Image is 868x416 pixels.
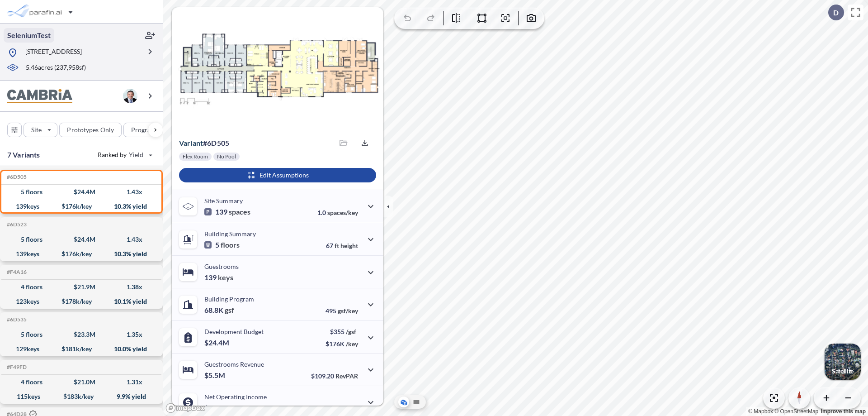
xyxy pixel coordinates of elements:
[833,9,839,17] p: D
[25,47,82,58] p: [STREET_ADDRESS]
[221,240,240,249] span: floors
[204,240,240,249] p: 5
[204,263,239,270] p: Guestrooms
[832,368,854,375] p: Satellite
[774,408,818,415] a: OpenStreetMap
[825,344,861,380] img: Switcher Image
[821,408,866,415] a: Improve this map
[326,242,358,249] p: 67
[335,242,339,249] span: ft
[259,171,309,180] p: Edit Assumptions
[204,393,267,401] p: Net Operating Income
[325,328,358,335] p: $355
[346,340,358,348] span: /key
[204,207,250,216] p: 139
[311,372,358,380] p: $109.20
[26,63,86,73] p: 5.46 acres ( 237,958 sf)
[204,306,234,315] p: 68.8K
[204,338,231,347] p: $24.4M
[398,397,409,407] button: Aerial View
[204,197,243,205] p: Site Summary
[5,221,27,228] h5: Click to copy the code
[179,139,203,147] span: Variant
[335,372,358,380] span: RevPAR
[825,344,861,380] button: Switcher ImageSatellite
[31,125,42,134] p: Site
[325,307,358,315] p: 495
[67,125,114,134] p: Prototypes Only
[325,340,358,348] p: $176K
[24,123,57,137] button: Site
[338,307,358,315] span: gsf/key
[5,269,27,275] h5: Click to copy the code
[204,295,254,303] p: Building Program
[179,168,376,182] button: Edit Assumptions
[5,316,27,323] h5: Click to copy the code
[217,153,236,160] p: No Pool
[346,328,356,335] span: /gsf
[90,148,158,162] button: Ranked by Yield
[165,403,205,413] a: Mapbox homepage
[123,123,172,137] button: Program
[204,371,226,380] p: $5.5M
[7,89,72,103] img: BrandImage
[225,306,234,315] span: gsf
[411,397,422,407] button: Site Plan
[129,150,144,159] span: Yield
[340,242,358,249] span: height
[748,408,773,415] a: Mapbox
[183,153,208,160] p: Flex Room
[5,364,27,370] h5: Click to copy the code
[7,149,40,160] p: 7 Variants
[229,207,250,216] span: spaces
[123,89,137,103] img: user logo
[204,360,264,368] p: Guestrooms Revenue
[204,230,256,238] p: Building Summary
[204,328,264,335] p: Development Budget
[7,30,51,40] p: SeleniumTest
[317,209,358,216] p: 1.0
[218,273,233,282] span: keys
[59,123,122,137] button: Prototypes Only
[204,403,226,412] p: $2.5M
[179,139,229,148] p: # 6d505
[320,405,358,412] p: 45.0%
[204,273,233,282] p: 139
[131,125,156,134] p: Program
[327,209,358,216] span: spaces/key
[338,405,358,412] span: margin
[5,174,27,180] h5: Click to copy the code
